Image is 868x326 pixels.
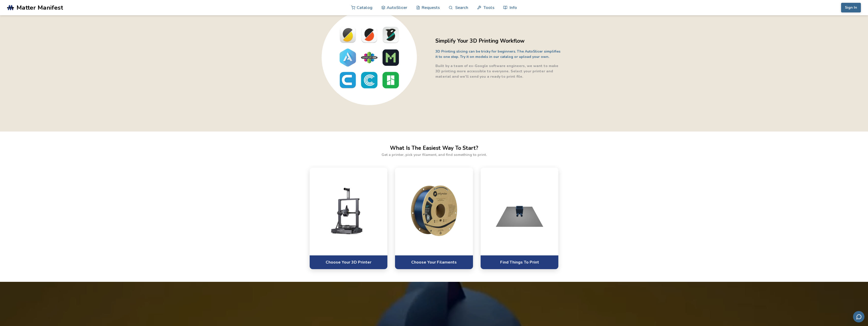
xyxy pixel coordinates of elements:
p: Get a printer, pick your filament, and find something to print. [382,152,487,157]
a: Choose Your Filaments [395,255,473,269]
span: Matter Manifest [17,4,63,11]
img: Select materials [486,185,554,236]
p: 3D Printing slicing can be tricky for beginners. The AutoSlicer simplifies it to one step. Try it... [435,49,562,59]
button: Sign In [841,3,861,12]
img: Pick software [400,185,468,236]
h2: Simplify Your 3D Printing Workflow [435,37,562,45]
a: Find Things To Print [481,255,559,269]
a: Choose Your 3D Printer [310,255,388,269]
img: Choose a printer [315,185,383,236]
button: Send feedback via email [853,311,864,322]
p: Built by a team of ex-Google software engineers, we want to make 3D printing more accessible to e... [435,63,562,79]
h2: What Is The Easiest Way To Start? [390,144,478,152]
